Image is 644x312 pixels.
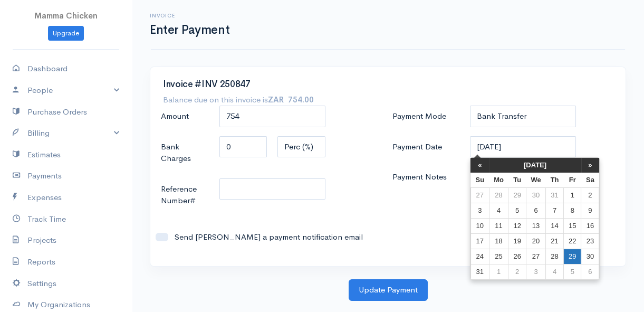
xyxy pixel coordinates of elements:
[508,264,526,279] td: 2
[546,173,564,188] th: Th
[34,11,98,21] span: Mamma Chicken
[581,187,599,203] td: 2
[489,187,508,203] td: 28
[168,231,379,243] label: Send [PERSON_NAME] a payment notification email
[470,158,489,173] th: «
[489,218,508,233] td: 11
[581,173,599,188] th: Sa
[526,187,545,203] td: 30
[508,187,526,203] td: 29
[163,94,314,105] h7: Balance due on this invoice is
[489,233,508,249] td: 18
[508,249,526,264] td: 26
[526,233,545,249] td: 20
[470,203,489,218] td: 3
[546,187,564,203] td: 31
[470,264,489,279] td: 31
[563,203,581,218] td: 8
[156,106,214,127] label: Amount
[387,106,465,127] label: Payment Mode
[508,203,526,218] td: 5
[489,158,581,173] th: [DATE]
[581,158,599,173] th: »
[563,173,581,188] th: Fr
[581,233,599,249] td: 23
[489,249,508,264] td: 25
[150,23,229,36] h1: Enter Payment
[470,249,489,264] td: 24
[470,233,489,249] td: 17
[581,203,599,218] td: 9
[581,264,599,279] td: 6
[489,203,508,218] td: 4
[526,264,545,279] td: 3
[489,173,508,188] th: Mo
[546,233,564,249] td: 21
[563,264,581,279] td: 5
[349,279,428,301] button: Update Payment
[563,218,581,233] td: 15
[526,173,545,188] th: We
[489,264,508,279] td: 1
[156,136,214,169] label: Bank Charges
[470,218,489,233] td: 10
[508,233,526,249] td: 19
[546,218,564,233] td: 14
[150,13,229,18] h6: Invoice
[546,249,564,264] td: 28
[563,249,581,264] td: 29
[581,218,599,233] td: 16
[526,218,545,233] td: 13
[563,187,581,203] td: 1
[508,218,526,233] td: 12
[526,203,545,218] td: 6
[48,26,84,41] a: Upgrade
[470,173,489,188] th: Su
[470,187,489,203] td: 27
[546,203,564,218] td: 7
[526,249,545,264] td: 27
[163,80,613,90] h3: Invoice #INV 250847
[546,264,564,279] td: 4
[508,173,526,188] th: Tu
[387,166,465,198] label: Payment Notes
[387,136,465,158] label: Payment Date
[563,233,581,249] td: 22
[156,178,214,212] label: Reference Number#
[268,94,314,105] strong: ZAR 754.00
[581,249,599,264] td: 30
